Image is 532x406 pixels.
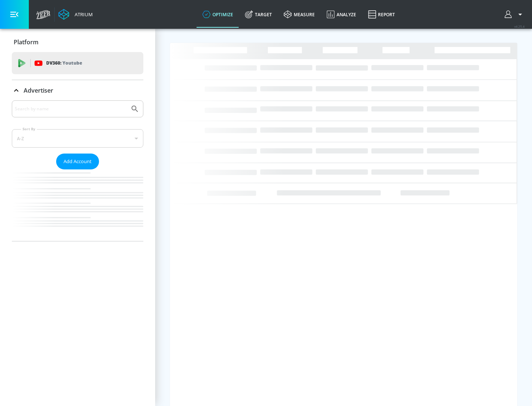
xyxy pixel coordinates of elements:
p: Advertiser [24,86,53,94]
a: optimize [197,1,239,28]
div: Atrium [72,11,93,18]
a: measure [278,1,321,28]
label: Sort By [21,127,37,131]
p: Youtube [62,59,82,67]
a: Atrium [58,9,93,20]
a: Report [362,1,401,28]
p: DV360: [46,59,82,67]
span: v 4.25.4 [514,24,525,28]
div: A-Z [12,129,143,148]
nav: list of Advertiser [12,169,143,241]
div: Advertiser [12,80,143,101]
a: Analyze [321,1,362,28]
input: Search by name [15,104,127,114]
a: Target [239,1,278,28]
p: Platform [14,38,38,46]
div: Advertiser [12,100,143,241]
button: Add Account [56,154,99,169]
div: Platform [12,32,143,52]
span: Add Account [64,157,92,166]
div: DV360: Youtube [12,52,143,74]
